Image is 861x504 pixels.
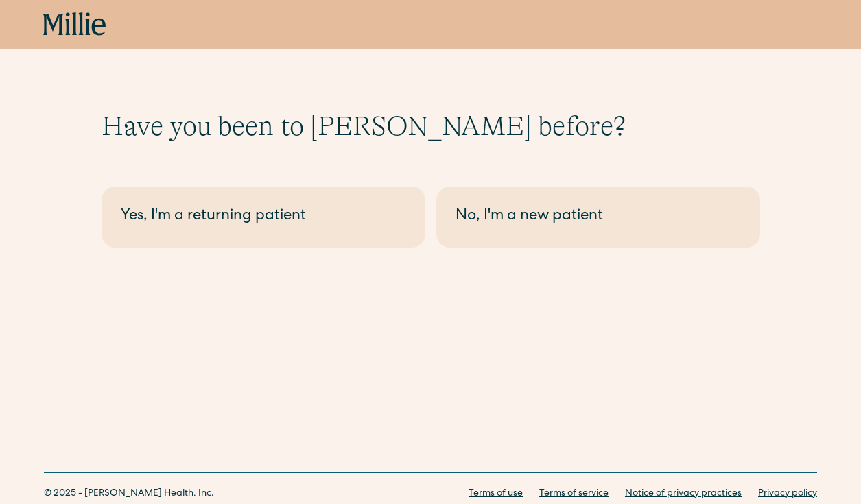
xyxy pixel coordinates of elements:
a: Terms of service [539,487,609,501]
a: Privacy policy [758,487,817,501]
h1: Have you been to [PERSON_NAME] before? [102,110,760,143]
div: © 2025 - [PERSON_NAME] Health, Inc. [44,487,214,501]
a: Yes, I'm a returning patient [102,187,425,248]
a: Notice of privacy practices [625,487,742,501]
div: Yes, I'm a returning patient [121,206,406,228]
a: Terms of use [469,487,523,501]
div: No, I'm a new patient [456,206,741,228]
a: No, I'm a new patient [436,187,760,248]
